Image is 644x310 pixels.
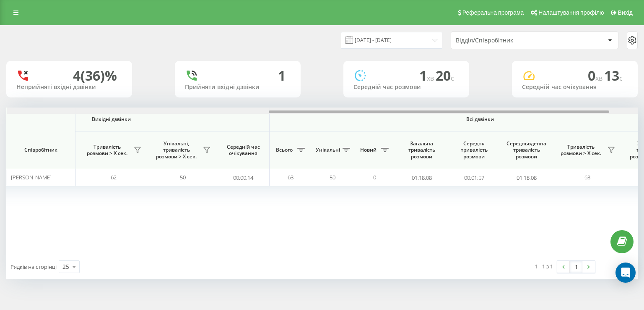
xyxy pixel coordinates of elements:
[316,146,340,153] font: Унікальні
[62,263,69,271] font: 25
[535,263,553,270] font: 1 - 1 з 1
[73,66,80,84] font: 4
[538,9,604,16] font: Налаштування профілю
[276,146,293,153] font: Всього
[373,173,376,181] font: 0
[408,140,435,160] font: Загальна тривалість розмови
[288,173,293,181] font: 63
[615,263,636,283] div: Відкрити Intercom Messenger
[80,66,117,84] font: (36)%
[111,173,117,181] font: 62
[618,9,633,16] font: Вихід
[427,74,434,83] font: хв
[87,143,127,157] font: Тривалість розмови > Х сек.
[595,74,602,83] font: хв
[522,83,597,91] font: Середній час очікування
[517,174,537,181] font: 01:18:08
[92,116,131,123] font: Вихідні дзвінки
[588,66,595,84] font: 0
[619,74,623,83] font: с
[227,143,260,157] font: Середній час очікування
[419,66,427,84] font: 1
[10,263,57,271] font: Рядків на сторінці
[412,174,432,181] font: 01:18:08
[278,66,286,84] font: 1
[24,146,57,153] font: Співробітник
[462,9,524,16] font: Реферальна програма
[506,140,546,160] font: Середньоденна тривалість розмови
[360,146,377,153] font: Новий
[11,173,52,181] font: [PERSON_NAME]
[461,140,488,160] font: Середня тривалість розмови
[233,174,253,181] font: 00:00:14
[561,143,601,157] font: Тривалість розмови > Х сек.
[180,173,186,181] font: 50
[464,174,484,181] font: 00:01:57
[185,83,260,91] font: Прийняти вхідні дзвінки
[16,83,96,91] font: Неприйняті вхідні дзвінки
[436,66,451,84] font: 20
[156,140,197,160] font: Унікальні, тривалість розмови > Х сек.
[466,116,494,123] font: Всі дзвінки
[575,263,578,271] font: 1
[330,173,335,181] font: 50
[451,74,454,83] font: с
[604,66,619,84] font: 13
[456,36,513,44] font: Відділ/Співробітник
[353,83,421,91] font: Середній час розмови
[584,173,590,181] font: 63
